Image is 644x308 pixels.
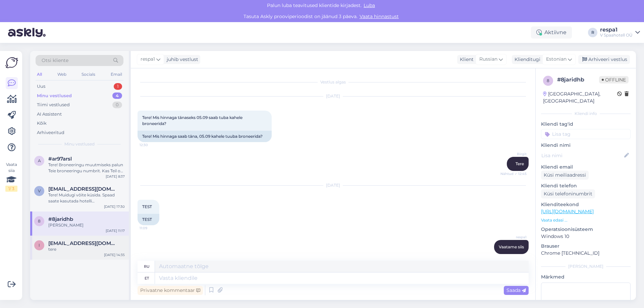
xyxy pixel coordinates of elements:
[499,244,524,249] span: Vaatame siis
[138,214,159,225] div: TEST
[541,189,595,198] div: Küsi telefoninumbrit
[109,70,123,79] div: Email
[104,204,125,209] div: [DATE] 17:30
[38,158,41,163] span: a
[541,243,631,250] p: Brauser
[37,83,45,90] div: Uus
[588,28,597,37] div: R
[500,171,527,176] span: Nähtud ✓ 12:45
[600,27,633,33] div: respa1
[501,254,527,259] span: 11:16
[479,56,497,63] span: Russian
[5,162,17,192] div: Vaata siia
[48,240,118,246] span: info@vspahotel.ee
[106,228,125,233] div: [DATE] 11:17
[362,2,377,8] span: Luba
[37,102,70,108] div: Tiimi vestlused
[140,226,165,231] span: 11:09
[512,56,540,63] div: Klienditugi
[48,216,73,222] span: #8jaridhb
[48,162,125,174] div: Tere! Broneeringu muutmiseks palun Teie broneeringu numbrit. Kas Teil on ka mõni alternatiivne ku...
[5,186,17,192] div: 1 / 3
[142,115,244,126] span: Tere! Mis hinnaga tänaseks 05.09 saab tuba kahele broneerida?
[541,273,631,281] p: Märkmed
[80,70,97,79] div: Socials
[541,263,631,269] div: [PERSON_NAME]
[541,129,631,139] input: Lisa tag
[531,26,572,39] div: Aktiivne
[600,33,633,38] div: V Spaahotell OÜ
[599,76,629,83] span: Offline
[38,188,41,193] span: v
[5,56,18,69] img: Askly Logo
[141,56,155,63] span: respa1
[557,76,599,84] div: # 8jaridhb
[138,182,529,188] div: [DATE]
[145,272,149,284] div: et
[541,226,631,233] p: Operatsioonisüsteem
[506,287,526,293] span: Saada
[138,286,203,295] div: Privaatne kommentaar
[546,56,567,63] span: Estonian
[37,120,47,127] div: Kõik
[541,164,631,171] p: Kliendi email
[38,219,41,224] span: 8
[501,151,527,157] span: Birgit
[114,83,122,90] div: 1
[541,208,594,214] a: [URL][DOMAIN_NAME]
[48,186,118,192] span: viorikakugal@mail.ru
[600,27,640,38] a: respa1V Spaahotell OÜ
[541,201,631,208] p: Klienditeekond
[578,55,630,64] div: Arhiveeri vestlus
[42,57,68,64] span: Otsi kliente
[541,111,631,117] div: Kliendi info
[36,70,43,79] div: All
[541,152,623,159] input: Lisa nimi
[112,102,122,108] div: 0
[48,222,125,228] div: [PERSON_NAME]
[112,93,122,99] div: 4
[48,192,125,204] div: Tere! Muidugi võite küsida. Spaad saate kasutada hotelli sisseregistreerimisest kuni väljaregistr...
[516,161,524,166] span: Tere
[547,78,549,83] span: 8
[106,174,125,179] div: [DATE] 8:37
[56,70,68,79] div: Web
[457,56,474,63] div: Klient
[39,243,40,248] span: i
[541,121,631,128] p: Kliendi tag'id
[358,13,401,19] a: Vaata hinnastust
[37,111,62,118] div: AI Assistent
[142,204,152,209] span: TEST
[48,156,72,162] span: #ar97arsl
[37,93,72,99] div: Minu vestlused
[138,79,529,85] div: Vestlus algas
[541,171,589,180] div: Küsi meiliaadressi
[37,129,64,136] div: Arhiveeritud
[138,93,529,99] div: [DATE]
[48,246,125,252] div: tere
[140,142,165,147] span: 12:30
[541,217,631,223] p: Vaata edasi ...
[64,141,95,147] span: Minu vestlused
[144,261,150,272] div: ru
[164,56,198,63] div: juhib vestlust
[104,252,125,257] div: [DATE] 14:35
[541,233,631,240] p: Windows 10
[501,235,527,240] span: respa1
[541,142,631,149] p: Kliendi nimi
[138,131,272,142] div: Tere! Mis hinnaga saab täna, 05.09 kahele tuuba broneerida?
[543,90,617,105] div: [GEOGRAPHIC_DATA], [GEOGRAPHIC_DATA]
[541,182,631,189] p: Kliendi telefon
[541,250,631,257] p: Chrome [TECHNICAL_ID]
